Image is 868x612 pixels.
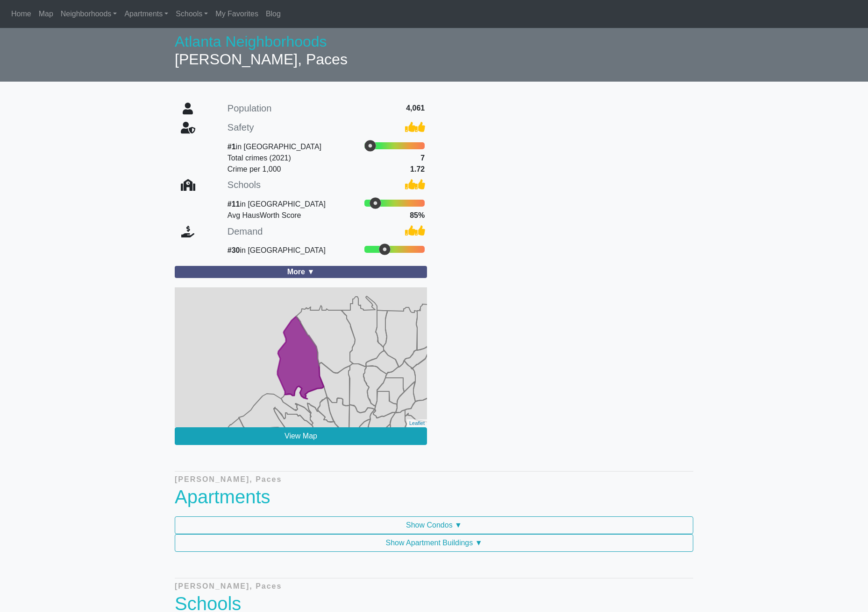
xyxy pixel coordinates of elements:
[172,5,212,23] a: Schools
[176,10,202,18] span: Schools
[228,103,272,114] h5: Population
[39,10,53,18] span: Map
[266,10,281,18] span: Blog
[228,246,240,254] strong: #30
[212,5,262,23] a: My Favorites
[228,199,326,210] div: in [GEOGRAPHIC_DATA]
[287,268,315,276] span: More ▼
[228,179,261,190] h5: Schools
[420,153,425,164] div: 7
[228,141,321,153] div: in [GEOGRAPHIC_DATA]
[124,10,163,18] span: Apartments
[11,10,31,18] span: Home
[228,143,236,151] strong: #1
[228,200,240,208] strong: #11
[57,5,121,23] a: Neighborhoods
[175,427,427,445] button: View Map
[228,245,326,256] div: in [GEOGRAPHIC_DATA]
[175,33,693,69] h2: Atlanta Neighborhoods
[228,164,281,175] div: Crime per 1,000
[175,482,693,516] h1: Apartments
[410,211,425,219] span: 85%
[7,5,35,23] a: Home
[228,153,291,164] div: Total crimes (2021)
[175,479,693,480] h2: [PERSON_NAME], Paces
[410,164,425,175] div: 1.72
[61,10,112,18] span: Neighborhoods
[228,122,254,133] h5: Safety
[215,10,258,18] span: My Favorites
[228,226,263,237] h5: Demand
[35,5,57,23] a: Map
[121,5,172,23] a: Apartments
[175,586,693,586] h2: [PERSON_NAME], Paces
[228,210,301,221] div: Avg HausWorth Score
[409,420,425,426] a: Leaflet
[175,516,693,534] button: Show Condos ▼
[175,266,427,278] a: More ▼
[175,534,693,552] button: Show Apartment Buildings ▼
[406,104,425,112] span: 4,061
[262,5,285,23] a: Blog
[175,51,348,68] span: [PERSON_NAME], Paces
